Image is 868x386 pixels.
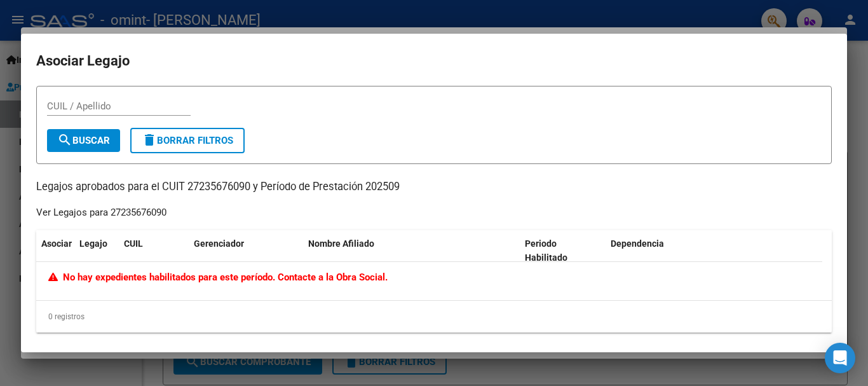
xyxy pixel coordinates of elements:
mat-icon: delete [142,132,157,148]
datatable-header-cell: CUIL [119,230,189,272]
div: 0 registros [36,301,832,333]
datatable-header-cell: Periodo Habilitado [520,230,606,272]
datatable-header-cell: Gerenciador [189,230,303,272]
span: Borrar Filtros [142,135,233,146]
mat-icon: search [57,132,72,148]
span: Gerenciador [194,238,244,249]
p: Legajos aprobados para el CUIT 27235676090 y Período de Prestación 202509 [36,179,832,195]
span: No hay expedientes habilitados para este período. Contacte a la Obra Social. [48,272,388,283]
span: Dependencia [611,238,664,249]
datatable-header-cell: Asociar [36,230,74,272]
span: Legajo [79,238,107,249]
span: Asociar [41,238,72,249]
span: Nombre Afiliado [308,238,374,249]
datatable-header-cell: Dependencia [606,230,822,272]
datatable-header-cell: Legajo [74,230,119,272]
button: Borrar Filtros [130,128,245,153]
button: Buscar [47,129,120,152]
div: Ver Legajos para 27235676090 [36,205,166,220]
div: Open Intercom Messenger [825,343,855,373]
span: CUIL [124,238,143,249]
datatable-header-cell: Nombre Afiliado [303,230,520,272]
h2: Asociar Legajo [36,49,832,73]
span: Periodo Habilitado [525,238,567,263]
span: Buscar [57,135,110,146]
